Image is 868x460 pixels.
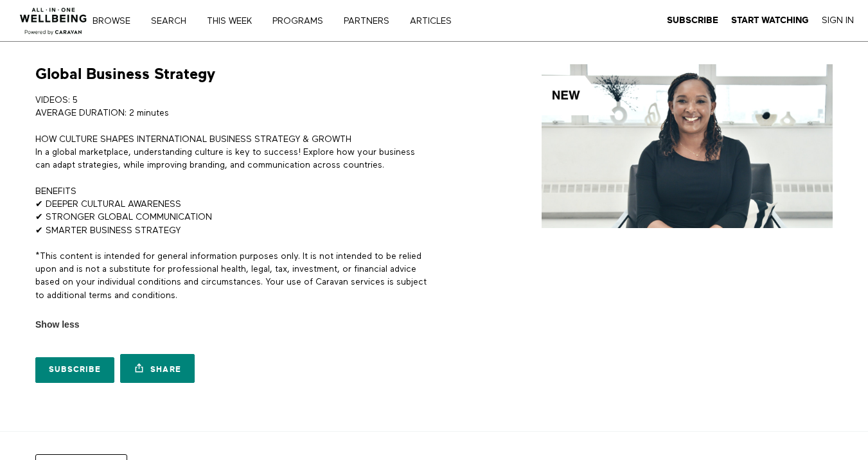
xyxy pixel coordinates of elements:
[35,357,114,383] a: Subscribe
[35,318,79,332] span: Show less
[542,64,833,228] img: Global Business Strategy
[667,15,718,25] strong: Subscribe
[822,15,854,26] a: Sign In
[339,17,403,26] a: PARTNERS
[35,94,429,120] p: VIDEOS: 5 AVERAGE DURATION: 2 minutes
[88,17,144,26] a: Browse
[405,17,465,26] a: ARTICLES
[102,14,478,27] nav: Primary
[35,250,429,302] p: *This content is intended for general information purposes only. It is not intended to be relied ...
[731,15,809,26] a: Start Watching
[202,17,265,26] a: THIS WEEK
[731,15,809,25] strong: Start Watching
[120,354,195,383] a: Share
[667,15,718,26] a: Subscribe
[35,64,215,84] h1: Global Business Strategy
[35,185,429,237] p: BENEFITS ✔ DEEPER CULTURAL AWARENESS ✔ STRONGER GLOBAL COMMUNICATION ✔ SMARTER BUSINESS STRATEGY
[268,17,337,26] a: PROGRAMS
[35,133,429,172] p: HOW CULTURE SHAPES INTERNATIONAL BUSINESS STRATEGY & GROWTH In a global marketplace, understandin...
[146,17,200,26] a: Search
